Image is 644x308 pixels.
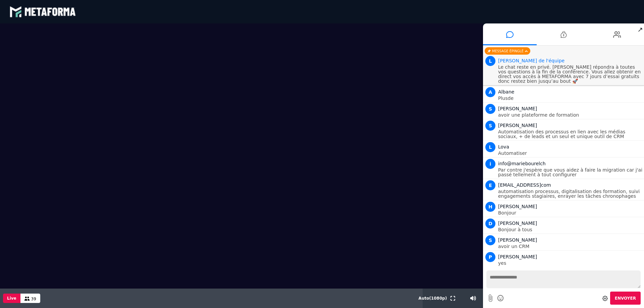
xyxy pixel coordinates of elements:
span: [PERSON_NAME] [498,204,537,209]
span: S [485,121,495,131]
p: yes [498,261,642,265]
span: H [485,202,495,212]
span: S [485,235,495,245]
span: E [485,180,495,190]
p: Plusde [498,96,642,101]
span: Auto ( 1080 p) [419,296,447,301]
span: Lova [498,144,509,149]
span: i [485,159,495,169]
span: [PERSON_NAME] [498,123,537,128]
p: Le chat reste en privé. [PERSON_NAME] répondra à toutes vos questions à la fin de la conférence. ... [498,65,642,83]
button: Auto(1080p) [417,289,448,308]
p: Bonjour à tous [498,227,642,232]
span: 39 [31,297,36,301]
p: Par contre j'espère que vous aidez à faire la migration car j'ai passé tellement à tout configurer [498,168,642,177]
span: P [485,252,495,262]
span: L [485,142,495,152]
span: [PERSON_NAME] [498,221,537,226]
span: A [485,87,495,97]
p: Automatiser [498,151,642,156]
span: L [485,56,495,66]
button: Envoyer [610,292,641,305]
span: [PERSON_NAME] [498,254,537,259]
div: Message épinglé [485,47,530,55]
p: Bonjour [498,210,642,215]
button: Live [3,294,20,303]
span: S [485,104,495,114]
p: automatisation processus, digitalisation des formation, suivi engagements stagiaires, enrayer les... [498,189,642,198]
span: info@mariebourelch [498,161,546,166]
span: ↗ [636,23,644,36]
span: Envoyer [615,296,636,301]
span: [PERSON_NAME] [498,237,537,243]
span: [EMAIL_ADDRESS]com [498,182,551,188]
span: Animateur [498,58,565,63]
span: D [485,219,495,229]
p: Automatisation des processus en lien avec les médias sociaux, + de leads et un seul et unique out... [498,129,642,139]
p: avoir un CRM [498,244,642,249]
span: Albane [498,89,514,95]
p: avoir une plateforme de formation [498,113,642,117]
span: [PERSON_NAME] [498,106,537,111]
